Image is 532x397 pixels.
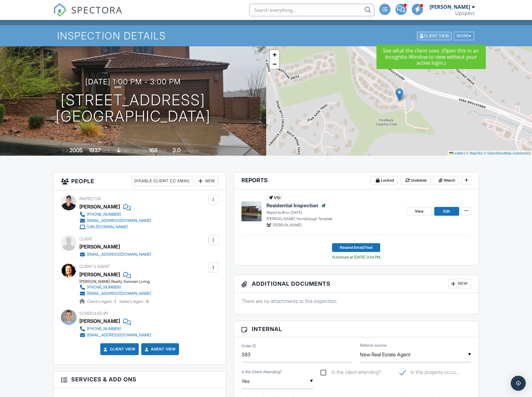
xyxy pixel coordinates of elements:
[87,326,121,331] div: [PHONE_NUMBER]
[241,369,282,375] label: Is the Client Attending?
[464,151,465,155] span: |
[400,369,459,377] label: Is this property occupied?
[448,279,471,289] div: New
[416,33,453,38] a: Client View
[270,59,279,69] a: Zoom out
[69,147,83,153] div: 2005
[87,212,121,217] div: [PHONE_NUMBER]
[87,285,121,290] div: [PHONE_NUMBER]
[272,60,276,68] span: −
[71,3,122,16] span: SPECTORA
[430,4,470,10] div: [PERSON_NAME]
[89,147,101,153] div: 1937
[85,78,181,86] h3: [DATE] 1:00 pm - 3:00 pm
[272,51,276,58] span: +
[79,270,120,279] a: [PERSON_NAME]
[143,346,176,352] a: Agent View
[172,147,181,153] div: 3.0
[87,333,151,338] div: [EMAIL_ADDRESS][DOMAIN_NAME]
[87,299,117,304] span: Client's Agent -
[87,224,128,229] div: [URL][DOMAIN_NAME]
[79,202,120,211] div: [PERSON_NAME]
[56,92,211,125] h1: [STREET_ADDRESS] [GEOGRAPHIC_DATA]
[57,30,475,41] h1: Inspection Details
[53,172,226,190] h3: People
[234,275,479,293] h3: Additional Documents
[114,299,116,304] strong: 1
[241,298,471,304] p: There are no attachments to this inspection.
[181,148,199,153] span: bathrooms
[79,290,151,297] a: [EMAIL_ADDRESS][DOMAIN_NAME]
[87,218,151,223] div: [EMAIL_ADDRESS][DOMAIN_NAME]
[53,3,67,17] img: The Best Home Inspection Software - Spectora
[511,376,526,391] div: Open Intercom Messenger
[119,299,149,304] span: Seller's Agent -
[79,251,151,258] a: [EMAIL_ADDRESS][DOMAIN_NAME]
[79,196,101,201] span: Inspector
[466,151,483,155] a: © MapTiler
[455,10,475,16] div: Upspect
[79,332,151,338] a: [EMAIL_ADDRESS][DOMAIN_NAME]
[79,284,151,290] a: [PHONE_NUMBER]
[159,148,167,153] span: sq.ft.
[360,343,386,348] label: Referral source
[79,264,110,269] span: Client's Agent
[270,50,279,59] a: Zoom in
[146,299,149,304] strong: 0
[62,148,68,153] span: Built
[449,151,463,155] a: Leaflet
[79,311,108,316] span: Scheduled By
[53,8,122,22] a: SPECTORA
[249,4,374,16] input: Search everything...
[87,252,151,257] div: [EMAIL_ADDRESS][DOMAIN_NAME]
[79,237,93,241] span: Client
[79,242,120,251] div: [PERSON_NAME]
[102,346,136,352] a: Client View
[53,371,226,388] h3: Services & Add ons
[241,343,256,349] label: Order ID
[132,176,193,186] div: Disable Client CC Email
[395,88,403,101] img: Marker
[87,291,151,296] div: [EMAIL_ADDRESS][DOMAIN_NAME]
[79,279,156,284] div: [PERSON_NAME] Realty Sonoran Living
[196,176,218,186] div: New
[135,148,148,153] span: Lot Size
[79,326,151,332] a: [PHONE_NUMBER]
[79,218,151,224] a: [EMAIL_ADDRESS][DOMAIN_NAME]
[79,224,151,230] a: [URL][DOMAIN_NAME]
[79,316,120,326] div: [PERSON_NAME]
[102,148,111,153] span: sq. ft.
[484,151,530,155] a: © OpenStreetMap contributors
[149,147,158,153] div: 166
[454,32,474,40] div: More
[79,211,151,218] a: [PHONE_NUMBER]
[417,32,452,40] div: Client View
[122,148,129,153] span: slab
[234,321,479,337] h3: Internal
[321,369,381,377] label: Is the client attending?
